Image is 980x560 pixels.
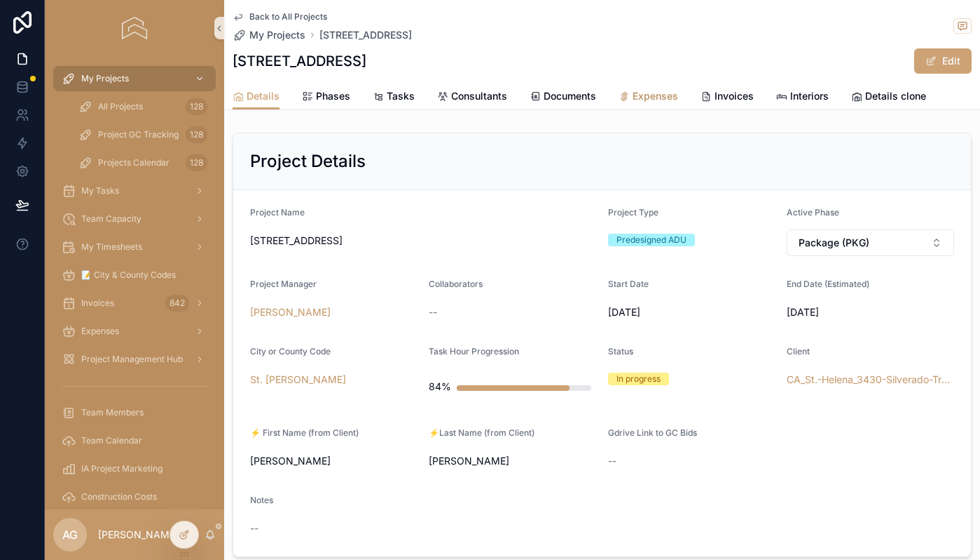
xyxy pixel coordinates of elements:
[787,305,954,319] span: [DATE]
[53,66,216,91] a: My Projects
[616,373,661,385] div: In progress
[122,17,146,39] img: App logo
[608,279,649,289] span: Start Date
[53,484,216,509] a: Construction Costs
[787,279,869,289] span: End Date (Estimated)
[316,89,350,103] span: Phases
[70,94,216,119] a: All Projects128
[250,454,417,468] span: [PERSON_NAME]
[81,185,119,196] span: My Tasks
[81,298,114,309] span: Invoices
[81,435,142,446] span: Team Calendar
[799,236,869,250] span: Package (PKG)
[81,326,119,337] span: Expenses
[787,207,839,218] span: Active Phase
[608,346,633,356] span: Status
[233,51,366,71] h1: [STREET_ADDRESS]
[387,89,415,103] span: Tasks
[608,305,775,319] span: [DATE]
[865,89,926,103] span: Details clone
[250,150,366,173] h2: Project Details
[633,89,678,103] span: Expenses
[914,48,972,74] button: Edit
[53,428,216,453] a: Team Calendar
[451,89,507,103] span: Consultants
[53,206,216,232] a: Team Capacity
[250,495,273,505] span: Notes
[98,129,179,140] span: Project GC Tracking
[608,427,697,438] span: Gdrive Link to GC Bids
[429,279,483,289] span: Collaborators
[98,528,179,542] p: [PERSON_NAME]
[233,28,305,42] a: My Projects
[186,98,207,115] div: 128
[715,89,754,103] span: Invoices
[247,89,279,103] span: Details
[608,454,616,468] span: --
[790,89,829,103] span: Interiors
[250,346,331,356] span: City or County Code
[81,269,176,281] span: 📝 City & County Codes
[250,207,305,218] span: Project Name
[429,373,451,401] div: 84%
[53,291,216,316] a: Invoices842
[302,84,350,112] a: Phases
[619,84,678,112] a: Expenses
[250,305,331,319] a: [PERSON_NAME]
[70,122,216,147] a: Project GC Tracking128
[250,279,317,289] span: Project Manager
[53,262,216,288] a: 📝 City & County Codes
[429,305,437,319] span: --
[53,178,216,204] a: My Tasks
[81,463,163,474] span: IA Project Marketing
[250,427,359,438] span: ⚡️ First Name (from Client)
[45,56,224,509] div: scrollable content
[53,400,216,425] a: Team Members
[429,427,534,438] span: ⚡️Last Name (from Client)
[70,150,216,175] a: Projects Calendar128
[776,84,829,112] a: Interiors
[81,354,183,365] span: Project Management Hub
[81,491,157,502] span: Construction Costs
[53,347,216,372] a: Project Management Hub
[81,241,142,253] span: My Timesheets
[851,84,926,112] a: Details clone
[429,346,519,356] span: Task Hour Progression
[429,454,596,468] span: [PERSON_NAME]
[165,295,189,312] div: 842
[81,213,142,225] span: Team Capacity
[62,526,78,543] span: AG
[250,373,346,387] a: St. [PERSON_NAME]
[787,373,954,387] a: CA_St.-Helena_3430-Silverado-Trail-North_Michele-[PERSON_NAME]
[233,11,327,22] a: Back to All Projects
[787,346,810,356] span: Client
[319,28,412,42] a: [STREET_ADDRESS]
[53,456,216,481] a: IA Project Marketing
[544,89,596,103] span: Documents
[81,407,144,418] span: Team Members
[701,84,754,112] a: Invoices
[373,84,415,112] a: Tasks
[249,11,327,22] span: Back to All Projects
[186,154,207,171] div: 128
[530,84,596,112] a: Documents
[53,319,216,344] a: Expenses
[53,234,216,260] a: My Timesheets
[98,101,143,112] span: All Projects
[250,521,258,535] span: --
[250,234,597,248] span: [STREET_ADDRESS]
[787,229,954,256] button: Select Button
[186,126,207,143] div: 128
[249,28,305,42] span: My Projects
[81,73,129,84] span: My Projects
[608,207,658,218] span: Project Type
[616,234,686,246] div: Predesigned ADU
[98,157,170,168] span: Projects Calendar
[233,84,279,110] a: Details
[437,84,507,112] a: Consultants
